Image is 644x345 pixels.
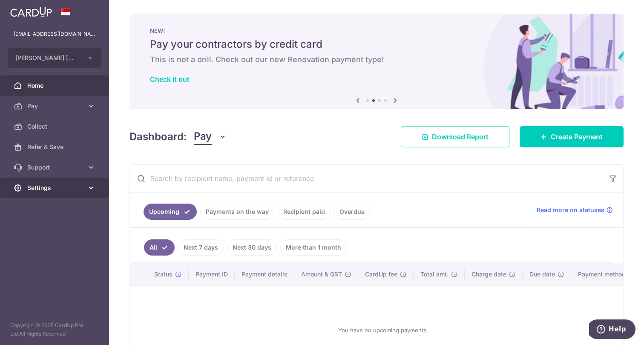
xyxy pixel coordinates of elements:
span: [PERSON_NAME] [MEDICAL_DATA] (HOUGANG) PTE. LTD. [15,54,78,62]
img: Renovation banner [129,14,624,109]
img: CardUp [10,7,52,17]
a: Read more on statuses [537,206,613,214]
th: Payment method [571,263,636,285]
p: NEW! [150,27,603,34]
a: More than 1 month [280,239,347,256]
span: Charge date [471,270,506,279]
span: Collect [27,122,83,131]
iframe: Opens a widget where you can find more information [589,319,635,341]
span: Pay [27,102,83,110]
button: [PERSON_NAME] [MEDICAL_DATA] (HOUGANG) PTE. LTD. [8,48,101,68]
a: Next 7 days [178,239,224,256]
button: Pay [194,129,227,145]
a: Overdue [334,204,370,220]
a: Payments on the way [200,204,274,220]
p: [EMAIL_ADDRESS][DOMAIN_NAME] [14,30,95,38]
a: Upcoming [144,204,197,220]
input: Search by recipient name, payment id or reference [130,165,603,192]
a: Download Report [401,126,509,147]
span: CardUp fee [365,270,397,279]
span: Create Payment [551,132,603,142]
span: Download Report [432,132,489,142]
span: Refer & Save [27,143,83,151]
h6: This is not a drill. Check out our new Renovation payment type! [150,55,603,65]
span: Home [27,81,83,90]
span: Amount & GST [301,270,342,279]
a: Recipient paid [278,204,331,220]
a: All [144,239,175,256]
span: Settings [27,184,83,192]
span: Status [154,270,172,279]
a: Create Payment [520,126,624,147]
span: Support [27,163,83,172]
span: Due date [529,270,555,279]
span: Total amt. [420,270,448,279]
h4: Dashboard: [129,129,187,144]
span: Pay [194,129,212,145]
a: Next 30 days [227,239,277,256]
th: Payment details [235,263,294,285]
th: Payment ID [189,263,235,285]
a: Check it out [150,75,190,83]
span: Read more on statuses [537,206,604,214]
h5: Pay your contractors by credit card [150,37,603,51]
